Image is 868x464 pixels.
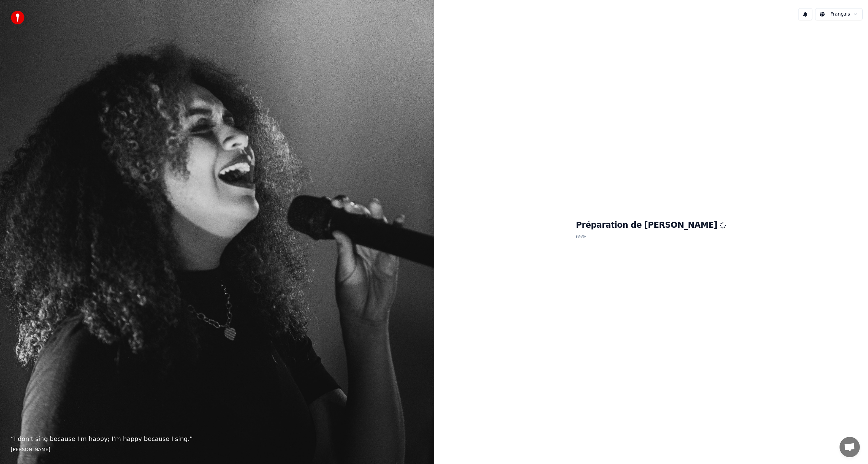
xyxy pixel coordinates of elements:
[576,220,726,231] h1: Préparation de [PERSON_NAME]
[840,437,860,457] a: Ouvrir le chat
[11,446,423,453] footer: [PERSON_NAME]
[11,11,24,24] img: youka
[576,231,726,243] p: 65 %
[11,434,423,444] p: “ I don't sing because I'm happy; I'm happy because I sing. ”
